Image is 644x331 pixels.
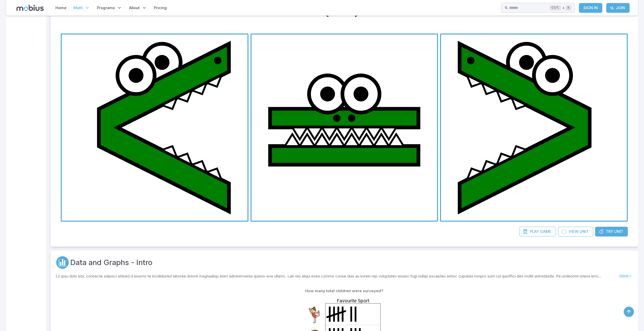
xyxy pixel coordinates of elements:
a: Pricing [152,2,168,14]
kbd: Ctrl [550,5,561,10]
p: Lo ipsu dolo sita, consecte adipisci elitsed d eiusmo te incididuntut laboree dolore magnaaliqu e... [56,273,618,279]
a: Data and Graphs - Intro [70,257,152,268]
div: + [550,5,571,11]
span: About [129,5,140,11]
kbd: k [566,5,571,10]
span: Try [606,229,613,234]
span: Programs [97,5,115,11]
span: Math [73,5,83,11]
a: TryUnit [595,227,628,236]
span: Unit [579,229,589,234]
a: Home [54,2,68,14]
text: Favourite Sport [337,298,369,303]
a: Sign In [579,3,602,13]
a: ViewUnit [558,227,593,236]
a: Data/Graphing [56,256,69,269]
a: PlayGame [519,227,556,236]
p: How many total children were surveyed? [305,288,383,294]
span: Unit [614,229,623,234]
a: Join [606,3,630,13]
span: Play [530,229,539,234]
span: View [569,229,578,234]
span: Game [540,229,551,234]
